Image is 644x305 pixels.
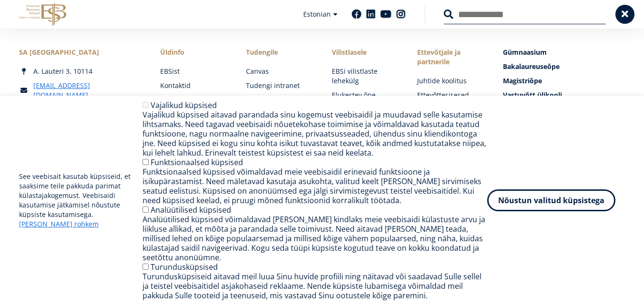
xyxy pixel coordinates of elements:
div: Vajalikud küpsised aitavad parandada sinu kogemust veebisaidil ja muudavad selle kasutamise lihts... [143,110,487,157]
span: Bakalaureuseõpe [503,62,560,71]
label: Analüütilised küpsised [151,205,231,215]
a: Ettevõttesisesed koolitused [417,90,484,109]
a: [PERSON_NAME] rohkem [19,219,99,229]
label: Vajalikud küpsised [151,100,217,110]
a: EBSi vilistlaste lehekülg [332,67,399,86]
a: [EMAIL_ADDRESS][DOMAIN_NAME] [33,81,141,100]
span: Vilistlasele [332,48,399,57]
span: Magistriõpe [503,76,542,85]
p: See veebisait kasutab küpsiseid, et saaksime teile pakkuda parimat külastajakogemust. Veebisaidi ... [19,172,143,229]
label: Funktsionaalsed küpsised [151,157,243,167]
a: Magistriõpe [503,76,625,86]
button: Nõustun valitud küpsistega [487,189,615,211]
div: A. Lauteri 3, 10114 [19,67,141,76]
span: Ettevõtjale ja partnerile [417,48,484,67]
a: Tudengile [246,48,313,57]
span: Gümnaasium [503,48,547,57]
a: Tudengi intranet [246,81,313,90]
a: Pressile [160,95,227,105]
label: Turundusküpsised [151,262,218,272]
a: Facebook [352,10,361,19]
a: Linkedin [366,10,376,19]
a: Vastuvõtt ülikooli [503,90,625,100]
a: Youtube [380,10,391,19]
a: Juhtide koolitus [417,76,484,86]
div: Funktsionaalsed küpsised võimaldavad meie veebisaidil erinevaid funktsioone ja isikupärastamist. ... [143,167,487,205]
a: EBSist [160,67,227,76]
a: Elukestev õpe [332,90,399,100]
span: Vastuvõtt ülikooli [503,90,562,99]
a: Bakalaureuseõpe [503,62,625,71]
span: Üldinfo [160,48,227,57]
a: Canvas [246,67,313,76]
a: Gümnaasium [503,48,625,57]
a: Instagram [396,10,406,19]
div: Analüütilised küpsised võimaldavad [PERSON_NAME] kindlaks meie veebisaidi külastuste arvu ja liik... [143,215,487,262]
div: Turundusküpsiseid aitavad meil luua Sinu huvide profiili ning näitavad või saadavad Sulle sellel ... [143,272,487,300]
div: SA [GEOGRAPHIC_DATA] [19,48,141,57]
a: Tunniplaan [246,95,313,105]
a: Kontaktid [160,81,227,90]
